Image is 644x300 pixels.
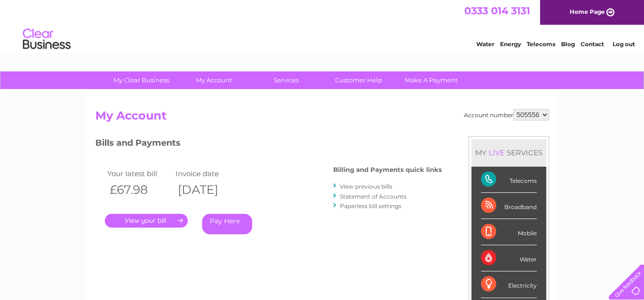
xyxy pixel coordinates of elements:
[22,25,71,54] img: logo.png
[95,109,549,127] h2: My Account
[173,180,242,200] th: [DATE]
[319,71,398,89] a: Customer Help
[392,71,470,89] a: Make A Payment
[105,180,174,200] th: £67.98
[500,40,521,48] a: Energy
[102,71,181,89] a: My Clear Business
[340,183,392,190] a: View previous bills
[340,193,407,200] a: Statement of Accounts
[481,193,537,219] div: Broadband
[527,40,555,48] a: Telecoms
[105,167,174,180] td: Your latest bill
[613,40,635,48] a: Log out
[105,214,188,228] a: .
[471,139,546,166] div: MY SERVICES
[481,219,537,245] div: Mobile
[481,271,537,298] div: Electricity
[487,148,507,157] div: LIVE
[481,167,537,193] div: Telecoms
[202,214,252,234] a: Pay Here
[464,5,530,17] a: 0333 014 3131
[95,136,442,153] h3: Bills and Payments
[340,202,401,210] a: Paperless bill settings
[333,166,442,173] h4: Billing and Payments quick links
[481,245,537,271] div: Water
[464,109,549,120] div: Account number
[174,71,253,89] a: My Account
[561,40,575,48] a: Blog
[97,5,548,46] div: Clear Business is a trading name of Verastar Limited (registered in [GEOGRAPHIC_DATA] No. 3667643...
[247,71,326,89] a: Services
[476,40,494,48] a: Water
[173,167,242,180] td: Invoice date
[581,40,604,48] a: Contact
